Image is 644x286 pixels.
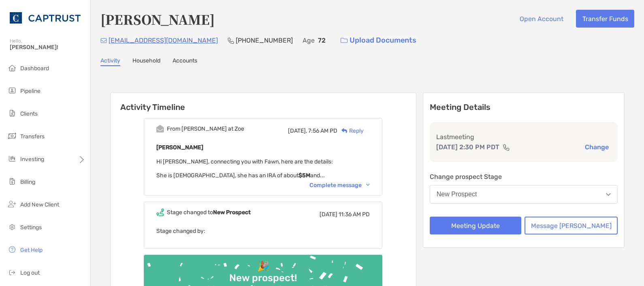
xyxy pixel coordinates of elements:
[606,193,611,196] img: Open dropdown arrow
[430,172,618,182] p: Change prospect Stage
[525,217,618,234] button: Message [PERSON_NAME]
[20,65,49,72] span: Dashboard
[111,92,416,112] h6: Activity Timeline
[10,44,85,51] span: [PERSON_NAME]!
[213,209,251,216] b: New Prospect
[100,38,107,43] img: Email Icon
[308,127,337,134] span: 7:56 AM PD
[20,178,35,185] span: Billing
[576,10,634,28] button: Transfer Funds
[430,217,521,234] button: Meeting Update
[228,37,234,44] img: Phone Icon
[299,172,310,179] strong: $5M
[513,10,569,28] button: Open Account
[20,110,38,117] span: Clients
[341,128,348,133] img: Reply icon
[436,132,611,142] p: Last meeting
[437,191,477,198] div: New Prospect
[366,184,370,186] img: Chevron icon
[7,245,17,254] img: get-help icon
[156,125,164,133] img: Event icon
[7,63,17,73] img: dashboard icon
[303,35,315,45] p: Age
[337,127,364,135] div: Reply
[10,3,81,32] img: CAPTRUST Logo
[156,209,164,216] img: Event icon
[109,35,218,45] p: [EMAIL_ADDRESS][DOMAIN_NAME]
[20,133,45,140] span: Transfers
[309,182,370,189] div: Complete message
[20,201,59,208] span: Add New Client
[167,125,244,132] div: From [PERSON_NAME] at Zoe
[254,260,273,272] div: 🎉
[503,144,510,151] img: communication type
[430,102,618,112] p: Meeting Details
[430,185,618,204] button: New Prospect
[20,247,43,254] span: Get Help
[156,158,333,179] span: Hi [PERSON_NAME], connecting you with Fawn, here are the details: She is [DEMOGRAPHIC_DATA], she ...
[20,88,41,95] span: Pipeline
[335,32,422,49] a: Upload Documents
[20,156,44,163] span: Investing
[100,57,120,66] a: Activity
[7,222,17,232] img: settings icon
[226,272,300,284] div: New prospect!
[288,127,307,134] span: [DATE],
[339,211,370,218] span: 11:36 AM PD
[320,211,337,218] span: [DATE]
[7,267,17,277] img: logout icon
[582,143,611,151] button: Change
[7,131,17,141] img: transfers icon
[20,224,42,231] span: Settings
[341,38,348,43] img: button icon
[7,176,17,186] img: billing icon
[100,10,215,28] h4: [PERSON_NAME]
[7,108,17,118] img: clients icon
[20,269,40,276] span: Log out
[173,57,197,66] a: Accounts
[436,142,499,152] p: [DATE] 2:30 PM PDT
[7,199,17,209] img: add_new_client icon
[7,154,17,163] img: investing icon
[132,57,160,66] a: Household
[156,144,203,151] b: [PERSON_NAME]
[318,35,326,45] p: 72
[156,226,370,236] p: Stage changed by:
[167,209,251,216] div: Stage changed to
[236,35,293,45] p: [PHONE_NUMBER]
[7,86,17,95] img: pipeline icon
